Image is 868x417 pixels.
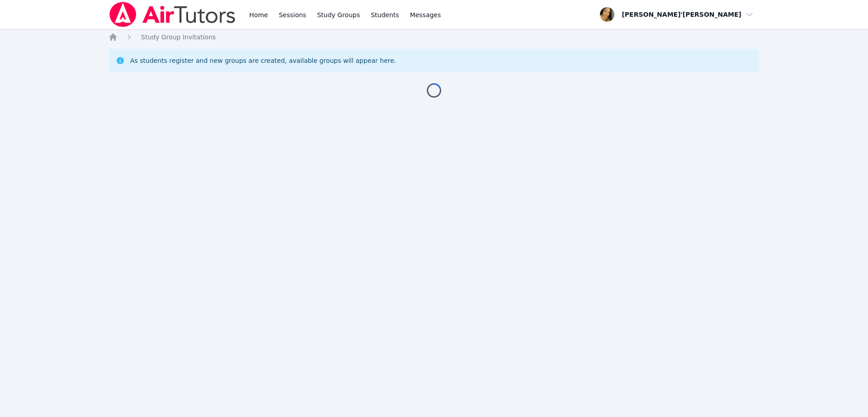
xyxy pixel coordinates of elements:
a: Study Group Invitations [141,33,216,42]
div: As students register and new groups are created, available groups will appear here. [130,56,396,65]
span: Messages [410,10,441,19]
span: Study Group Invitations [141,33,216,41]
nav: Breadcrumb [108,33,759,42]
img: Air Tutors [108,2,236,27]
